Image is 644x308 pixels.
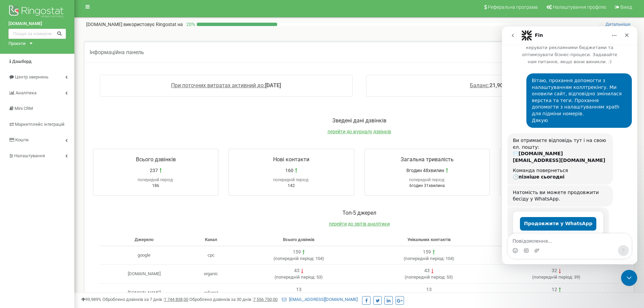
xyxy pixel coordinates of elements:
div: 13 [296,286,302,293]
span: Загальна тривалість [401,156,454,163]
td: referral [188,283,234,302]
span: Всього дзвінків [283,237,314,242]
span: ( 53 ) [275,275,323,280]
span: Аналiтика [16,90,37,95]
p: [DOMAIN_NAME] [86,21,183,28]
span: 8годин 48хвилин [406,167,444,174]
div: 12 [552,286,557,293]
iframe: Intercom live chat [621,270,637,286]
span: попередній період: [409,177,445,182]
span: попередній період: [273,177,309,182]
u: 7 556 750,00 [253,297,278,302]
span: Налаштування профілю [553,4,606,10]
span: Mini CRM [15,106,33,111]
span: Оброблено дзвінків за 30 днів : [189,297,278,302]
input: Пошук за номером [8,29,66,39]
span: Центр звернень [15,74,48,79]
span: Оброблено дзвінків за 7 днів : [102,297,188,302]
td: cpc [188,246,234,265]
div: 43 [424,267,430,274]
span: 142 [288,183,295,188]
u: 1 744 838,00 [164,297,188,302]
div: Проєкти [8,41,26,47]
span: 160 [285,167,293,174]
a: [DOMAIN_NAME] [8,21,66,27]
p: 20 % [183,21,197,28]
span: ( 104 ) [404,256,454,261]
a: [EMAIL_ADDRESS][DOMAIN_NAME] [282,297,358,302]
iframe: Intercom live chat [502,26,637,264]
div: 159 [423,249,431,256]
span: ( 53 ) [405,275,453,280]
td: [DOMAIN_NAME] [100,265,188,284]
a: перейти до журналу дзвінків [328,129,391,134]
span: Вихід [620,4,632,10]
img: Ringostat logo [8,4,66,21]
span: ( 39 ) [532,275,580,280]
span: Унікальних контактів [407,237,451,242]
a: Баланс:21,90 USD [470,82,515,89]
span: попередній період: [406,275,446,280]
div: 32 [552,267,557,274]
span: Кошти [15,137,29,142]
td: google [100,246,188,265]
span: При поточних витратах активний до: [171,82,265,89]
span: попередній період: [276,275,315,280]
span: 99,989% [81,297,101,302]
span: попередній період: [533,275,573,280]
a: При поточних витратах активний до:[DATE] [171,82,281,89]
span: Налаштування [14,153,45,158]
span: Дашборд [12,59,31,64]
span: ( 104 ) [273,256,324,261]
div: 13 [426,286,432,293]
td: [DOMAIN_NAME] [100,283,188,302]
span: Зведені дані дзвінків [332,117,386,124]
span: використовує Ringostat на [123,22,183,27]
td: organic [188,265,234,284]
span: 237 [150,167,158,174]
span: Джерело [135,237,153,242]
span: Реферальна програма [488,4,538,10]
span: Нові контакти [273,156,309,163]
span: Канал [205,237,217,242]
span: 186 [152,183,159,188]
span: 6годин 31хвилина [409,183,445,188]
div: 159 [293,249,301,256]
div: 43 [294,267,300,274]
span: Баланс: [470,82,490,89]
span: Всього дзвінків [136,156,176,163]
a: перейти до звітів аналітики [329,221,390,227]
span: Маркетплейс інтеграцій [15,122,65,127]
span: попередній період: [275,256,314,261]
span: Toп-5 джерел [342,210,376,216]
span: Інформаційна панель [90,49,144,55]
span: Детальніше [605,22,630,27]
span: попередній період: [138,177,174,182]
